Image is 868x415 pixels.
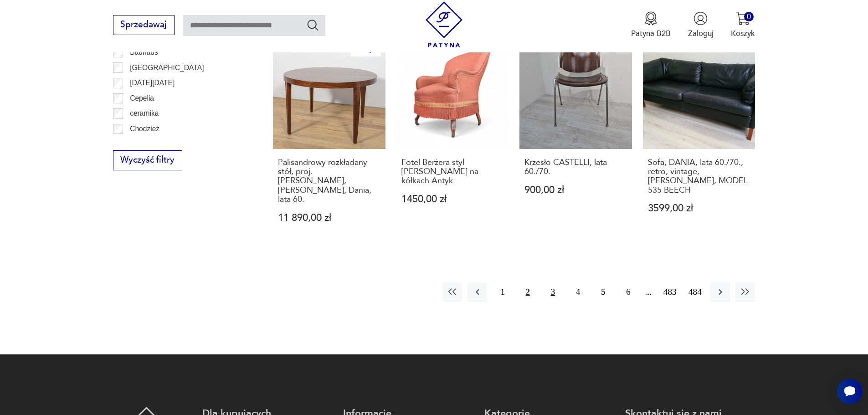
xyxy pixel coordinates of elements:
[568,282,588,302] button: 4
[130,108,159,119] p: ceramika
[113,150,182,170] button: Wyczyść filtry
[113,22,175,29] a: Sprzedawaj
[648,158,750,195] h3: Sofa, DANIA, lata 60./70., retro, vintage, [PERSON_NAME], MODEL 535 BEECH
[648,204,750,213] p: 3599,00 zł
[631,11,671,39] a: Ikona medaluPatyna B2B
[278,213,380,223] p: 11 890,00 zł
[518,282,538,302] button: 2
[631,28,671,39] p: Patyna B2B
[688,28,714,39] p: Zaloguj
[693,11,708,26] img: Ikonka użytkownika
[524,185,627,195] p: 900,00 zł
[113,15,175,35] button: Sprzedawaj
[401,195,504,204] p: 1450,00 zł
[130,62,204,74] p: [GEOGRAPHIC_DATA]
[744,12,754,21] div: 0
[736,11,750,26] img: Ikona koszyka
[685,282,705,302] button: 484
[593,282,613,302] button: 5
[660,282,680,302] button: 483
[644,11,658,26] img: Ikona medalu
[643,37,755,244] a: Sofa, DANIA, lata 60./70., retro, vintage, MOGENS HANSEN, MODEL 535 BEECHSofa, DANIA, lata 60./70...
[837,379,863,404] iframe: Smartsupp widget button
[396,37,509,244] a: Fotel Berżera styl Ludwikowski na kółkach AntykFotel Berżera styl [PERSON_NAME] na kółkach Antyk1...
[631,11,671,39] button: Patyna B2B
[421,1,467,47] img: Patyna - sklep z meblami i dekoracjami vintage
[519,37,632,244] a: Krzesło CASTELLI, lata 60./70.Krzesło CASTELLI, lata 60./70.900,00 zł
[130,138,157,150] p: Ćmielów
[524,158,627,177] h3: Krzesło CASTELLI, lata 60./70.
[543,282,563,302] button: 3
[688,11,714,39] button: Zaloguj
[273,37,385,244] a: KlasykPalisandrowy rozkładany stół, proj. Severin Hansen, Haslev Møbelsnedkeri, Dania, lata 60.Pa...
[493,282,512,302] button: 1
[130,46,158,58] p: Bauhaus
[278,158,380,205] h3: Palisandrowy rozkładany stół, proj. [PERSON_NAME], [PERSON_NAME], Dania, lata 60.
[401,158,504,186] h3: Fotel Berżera styl [PERSON_NAME] na kółkach Antyk
[306,18,319,31] button: Szukaj
[731,28,755,39] p: Koszyk
[130,92,154,104] p: Cepelia
[130,123,159,135] p: Chodzież
[130,77,175,89] p: [DATE][DATE]
[618,282,638,302] button: 6
[731,11,755,39] button: 0Koszyk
